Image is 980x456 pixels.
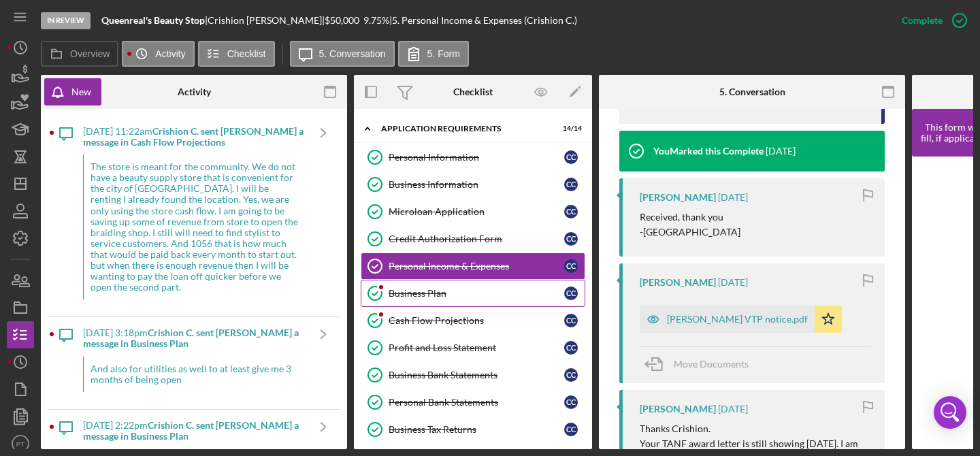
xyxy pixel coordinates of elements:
button: Move Documents [640,347,762,381]
button: Complete [888,7,973,34]
b: Queenreal's Beauty Stop [101,14,205,26]
div: C C [564,205,578,218]
b: Crishion C. sent [PERSON_NAME] a message in Business Plan [83,419,299,442]
label: 5. Form [427,48,460,59]
div: [PERSON_NAME] [640,404,716,414]
div: You Marked this Complete [653,146,764,157]
label: 5. Conversation [319,48,386,59]
div: APPLICATION REQUIREMENTS [381,125,548,133]
label: Activity [155,48,185,59]
a: Business PlanCC [361,280,585,307]
div: Business Bank Statements [389,370,564,380]
div: C C [564,368,578,382]
div: Profit and Loss Statement [389,342,564,353]
div: C C [564,395,578,409]
a: Cash Flow ProjectionsCC [361,307,585,334]
div: New [71,78,91,105]
a: Personal Income & ExpensesCC [361,253,585,280]
div: Credit Authorization Form [389,233,564,244]
div: Microloan Application [389,206,564,217]
button: New [44,78,101,105]
time: 2025-08-18 15:49 [718,404,748,414]
div: Personal Income & Expenses [389,261,564,272]
div: Crishion [PERSON_NAME] | [208,15,325,26]
div: The store is meant for the community. We do not have a beauty supply store that is convenient for... [83,154,306,299]
button: 5. Conversation [290,41,395,67]
div: C C [564,314,578,327]
div: 5. Conversation [719,86,785,97]
button: Checklist [198,41,275,67]
div: [PERSON_NAME] [640,277,716,288]
div: C C [564,178,578,191]
div: C C [564,423,578,436]
div: 14 / 14 [557,125,582,133]
a: Microloan ApplicationCC [361,198,585,225]
a: Credit Authorization FormCC [361,225,585,253]
span: $50,000 [325,14,359,26]
b: Crishion C. sent [PERSON_NAME] a message in Business Plan [83,327,299,349]
span: Move Documents [674,358,749,370]
a: Profit and Loss StatementCC [361,334,585,361]
div: And also for utilities as well to at least give me 3 months of being open [83,357,306,392]
div: Personal Bank Statements [389,397,564,408]
div: Business Information [389,179,564,190]
a: [DATE] 11:22amCrishion C. sent [PERSON_NAME] a message in Cash Flow ProjectionsThe store is meant... [49,116,340,316]
b: Crishion C. sent [PERSON_NAME] a message in Cash Flow Projections [83,125,304,148]
div: C C [564,232,578,246]
div: | 5. Personal Income & Expenses (Crishion C.) [389,15,577,26]
div: 9.75 % [363,15,389,26]
button: 5. Form [398,41,469,67]
p: Thanks Crishion. [640,421,871,436]
a: [DATE] 3:18pmCrishion C. sent [PERSON_NAME] a message in Business PlanAnd also for utilities as w... [49,317,340,408]
div: C C [564,341,578,355]
a: Personal Bank StatementsCC [361,389,585,416]
time: 2025-09-03 18:40 [766,146,796,157]
p: Received, thank you [640,210,740,225]
div: C C [564,287,578,300]
a: Business Bank StatementsCC [361,361,585,389]
div: | [101,15,208,26]
div: Cash Flow Projections [389,315,564,326]
button: [PERSON_NAME] VTP notice.pdf [640,306,842,333]
div: C C [564,150,578,164]
div: Checklist [453,86,493,97]
a: Business Tax ReturnsCC [361,416,585,443]
button: Activity [122,41,194,67]
div: [DATE] 2:22pm [83,420,306,442]
div: Business Plan [389,288,564,299]
text: PT [16,440,24,448]
div: [DATE] 11:22am [83,126,306,148]
time: 2025-08-25 17:52 [718,192,748,203]
label: Checklist [227,48,266,59]
div: [PERSON_NAME] [640,192,716,203]
div: C C [564,259,578,273]
div: Complete [902,7,943,34]
div: Open Intercom Messenger [934,396,966,429]
div: Activity [178,86,211,97]
p: -[GEOGRAPHIC_DATA] [640,225,740,240]
time: 2025-08-21 22:14 [718,277,748,288]
div: In Review [41,12,91,29]
a: Business InformationCC [361,171,585,198]
div: Personal Information [389,152,564,163]
div: [DATE] 3:18pm [83,327,306,349]
a: Personal InformationCC [361,144,585,171]
div: Business Tax Returns [389,424,564,435]
div: [PERSON_NAME] VTP notice.pdf [667,314,808,325]
button: Overview [41,41,118,67]
label: Overview [70,48,110,59]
